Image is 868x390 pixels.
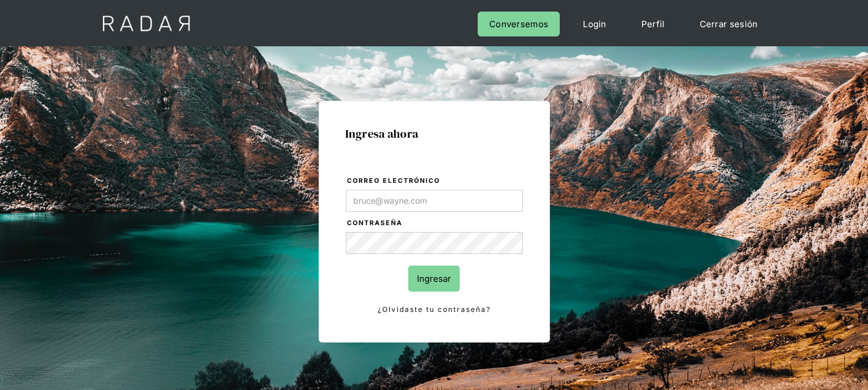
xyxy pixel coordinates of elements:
[347,218,523,229] label: Contraseña
[478,12,560,36] a: Conversemos
[345,175,523,316] form: Login Form
[571,12,618,36] a: Login
[630,12,677,36] a: Perfil
[346,303,523,316] a: ¿Olvidaste tu contraseña?
[346,190,523,212] input: bruce@wayne.com
[345,127,523,140] h1: Ingresa ahora
[408,266,460,292] input: Ingresar
[688,12,770,36] a: Cerrar sesión
[347,175,523,187] label: Correo electrónico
